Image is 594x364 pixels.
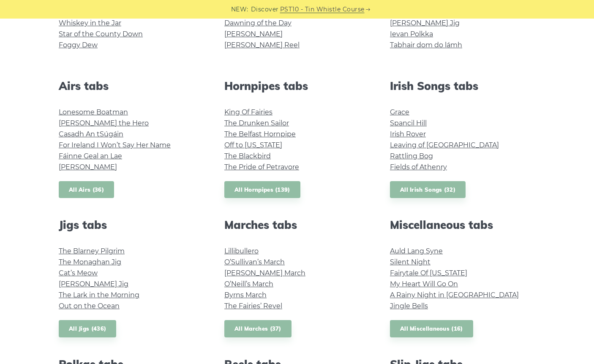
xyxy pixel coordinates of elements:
[251,5,279,14] span: Discover
[59,141,171,149] a: For Ireland I Won’t Say Her Name
[390,79,535,92] h2: Irish Songs tabs
[390,19,460,27] a: [PERSON_NAME] Jig
[59,119,149,127] a: [PERSON_NAME] the Hero
[390,258,431,266] a: Silent Night
[224,119,289,127] a: The Drunken Sailor
[280,5,365,14] a: PST10 - Tin Whistle Course
[59,181,114,198] a: All Airs (36)
[224,130,296,138] a: The Belfast Hornpipe
[390,291,519,299] a: A Rainy Night in [GEOGRAPHIC_DATA]
[390,218,535,231] h2: Miscellaneous tabs
[224,79,370,92] h2: Hornpipes tabs
[59,30,143,38] a: Star of the County Down
[224,152,271,160] a: The Blackbird
[59,152,122,160] a: Fáinne Geal an Lae
[224,247,259,255] a: Lillibullero
[390,269,467,277] a: Fairytale Of [US_STATE]
[390,302,428,310] a: Jingle Bells
[224,41,300,49] a: [PERSON_NAME] Reel
[390,163,447,171] a: Fields of Athenry
[59,108,128,116] a: Lonesome Boatman
[59,41,98,49] a: Foggy Dew
[224,163,299,171] a: The Pride of Petravore
[224,218,370,231] h2: Marches tabs
[390,41,462,49] a: Tabhair dom do lámh
[59,302,120,310] a: Out on the Ocean
[59,280,128,288] a: [PERSON_NAME] Jig
[59,320,116,337] a: All Jigs (436)
[390,141,499,149] a: Leaving of [GEOGRAPHIC_DATA]
[224,141,282,149] a: Off to [US_STATE]
[224,320,292,337] a: All Marches (37)
[59,258,121,266] a: The Monaghan Jig
[59,79,204,92] h2: Airs tabs
[390,280,458,288] a: My Heart Will Go On
[224,291,267,299] a: Byrns March
[390,108,409,116] a: Grace
[224,30,283,38] a: [PERSON_NAME]
[59,19,121,27] a: Whiskey in the Jar
[59,269,98,277] a: Cat’s Meow
[59,291,139,299] a: The Lark in the Morning
[390,30,433,38] a: Ievan Polkka
[224,302,282,310] a: The Fairies’ Revel
[224,258,285,266] a: O’Sullivan’s March
[390,181,466,198] a: All Irish Songs (32)
[390,152,433,160] a: Rattling Bog
[224,19,292,27] a: Dawning of the Day
[390,247,443,255] a: Auld Lang Syne
[390,130,426,138] a: Irish Rover
[59,130,123,138] a: Casadh An tSúgáin
[231,5,248,14] span: NEW:
[224,269,305,277] a: [PERSON_NAME] March
[224,181,300,198] a: All Hornpipes (139)
[224,280,273,288] a: O’Neill’s March
[59,247,125,255] a: The Blarney Pilgrim
[59,163,117,171] a: [PERSON_NAME]
[59,218,204,231] h2: Jigs tabs
[390,119,427,127] a: Spancil Hill
[224,108,272,116] a: King Of Fairies
[390,320,473,337] a: All Miscellaneous (16)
